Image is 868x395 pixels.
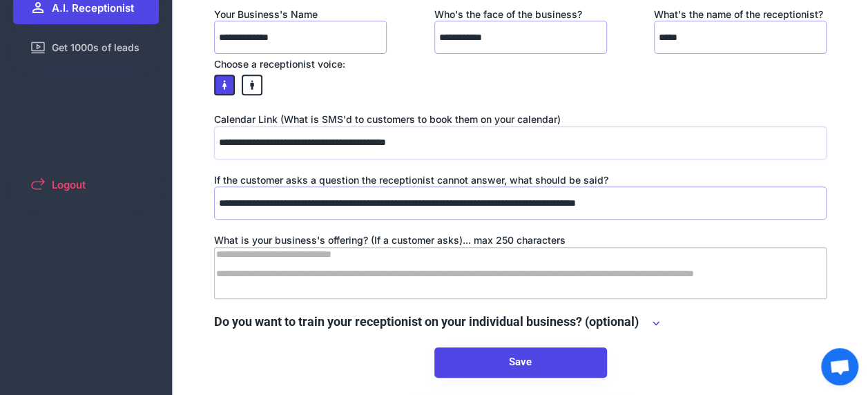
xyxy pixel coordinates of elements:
button: Get 1000s of leads [13,31,160,64]
span: Logout [52,180,86,190]
a: Open chat [821,348,858,385]
button: Save [434,347,607,378]
div: Who will the customer book a meeting with? [434,8,607,21]
div: What's the name of the receptionist? [654,8,827,21]
div: Your Business's Name [214,8,387,21]
div: What is your business's offering? (If a customer asks)... max 250 characters [214,233,827,247]
span: A.I. Receptionist [52,3,134,13]
font: Do you want to train your receptionist on your individual business? (optional) [214,314,639,329]
div: Calendar Link (What is SMS'd to customers to book them on your calendar) [214,113,827,126]
button: Logout [13,168,160,201]
div: Choose a receptionist voice: [214,57,387,71]
div: If the customer asks a question the receptionist cannot answer, what should be said? [214,173,827,187]
span: Get 1000s of leads [52,43,139,52]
